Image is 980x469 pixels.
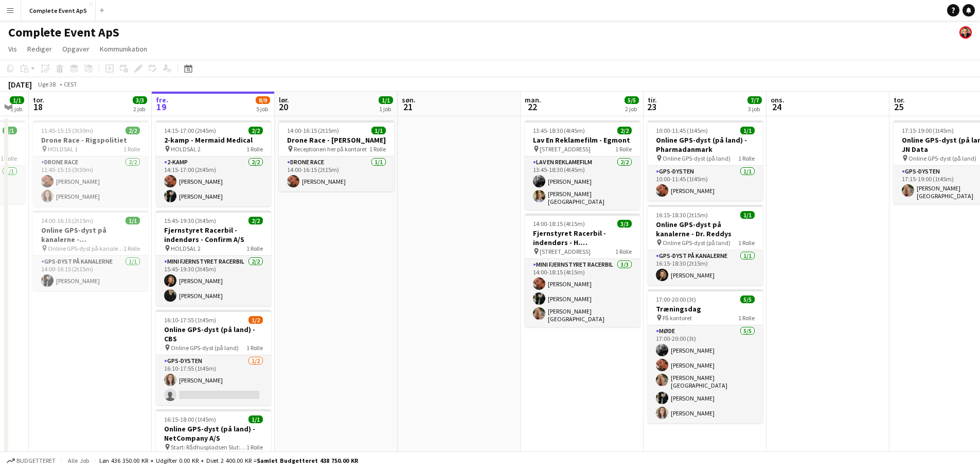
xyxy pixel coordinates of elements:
[64,80,77,88] div: CEST
[8,44,17,54] span: Vis
[8,79,32,90] div: [DATE]
[58,42,94,56] a: Opgaver
[99,457,358,464] div: Løn 436 350.00 KR + Udgifter 0.00 KR + Diæt 2 400.00 KR =
[62,44,90,54] span: Opgaver
[959,26,972,39] app-user-avatar: Christian Brøckner
[100,44,147,54] span: Kommunikation
[257,457,358,464] span: Samlet budgetteret 438 750.00 KR
[5,455,57,466] button: Budgetteret
[96,42,151,56] a: Kommunikation
[8,25,119,40] h1: Complete Event ApS
[66,457,91,464] span: Alle job
[16,457,56,464] span: Budgetteret
[21,1,96,21] button: Complete Event ApS
[23,42,56,56] a: Rediger
[27,44,52,54] span: Rediger
[4,42,21,56] a: Vis
[34,80,60,88] span: Uge 38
